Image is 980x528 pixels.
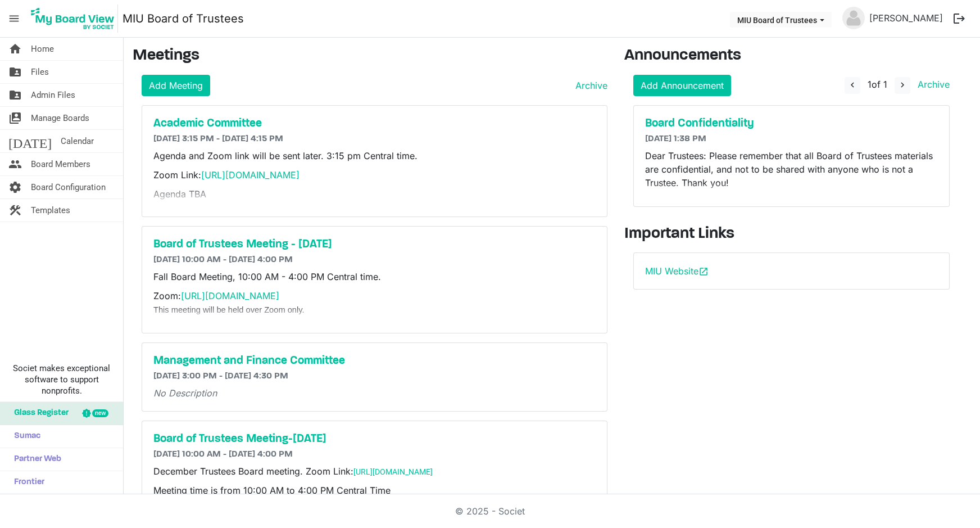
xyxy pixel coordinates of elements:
[947,7,971,30] button: logout
[730,12,832,28] button: MIU Board of Trustees dropdownbutton
[31,107,89,129] span: Manage Boards
[8,153,22,175] span: people
[897,80,908,90] span: navigate_next
[31,199,70,222] span: Templates
[353,467,433,476] a: [URL][DOMAIN_NAME]
[31,84,75,106] span: Admin Files
[153,149,596,163] p: Agenda and Zoom link will be sent later. 3:15 pm Central time.
[865,7,947,29] a: [PERSON_NAME]
[153,270,596,283] p: Fall Board Meeting, 10:00 AM - 4:00 PM Central time.
[698,267,709,277] span: open_in_new
[31,176,106,198] span: Board Configuration
[868,79,887,90] span: of 1
[645,117,938,130] a: Board Confidentiality
[3,8,25,29] span: menu
[153,289,596,316] p: Zoom:
[8,107,22,129] span: switch_account
[153,449,596,460] h6: [DATE] 10:00 AM - [DATE] 4:00 PM
[842,7,865,29] img: no-profile-picture.svg
[847,80,857,90] span: navigate_before
[153,188,206,200] span: Agenda TBA
[645,149,938,189] p: Dear Trustees: Please remember that all Board of Trustees materials are confidential, and not to ...
[8,199,22,222] span: construction
[31,38,54,60] span: Home
[153,386,596,400] p: No Description
[61,130,94,152] span: Calendar
[153,432,596,446] a: Board of Trustees Meeting-[DATE]
[8,84,22,106] span: folder_shared
[624,47,959,66] h3: Announcements
[895,77,910,94] button: navigate_next
[624,225,959,244] h3: Important Links
[8,176,22,198] span: settings
[92,409,108,417] div: new
[28,4,118,33] img: My Board View Logo
[645,134,706,143] span: [DATE] 1:38 PM
[153,464,596,478] p: December Trustees Board meeting. Zoom Link:
[153,169,300,180] span: Zoom Link:
[153,238,596,251] a: Board of Trustees Meeting - [DATE]
[5,363,118,396] span: Societ makes exceptional software to support nonprofits.
[142,75,210,96] a: Add Meeting
[153,354,596,368] a: Management and Finance Committee
[133,47,607,66] h3: Meetings
[8,130,52,152] span: [DATE]
[153,255,596,265] h6: [DATE] 10:00 AM - [DATE] 4:00 PM
[28,4,122,33] a: My Board View Logo
[31,153,90,175] span: Board Members
[153,485,391,496] span: Meeting time is from 10:00 AM to 4:00 PM Central Time
[571,79,607,92] a: Archive
[153,305,305,314] span: This meeting will be held over Zoom only.
[455,506,525,517] a: © 2025 - Societ
[153,134,596,145] h6: [DATE] 3:15 PM - [DATE] 4:15 PM
[8,38,22,60] span: home
[181,290,279,301] a: [URL][DOMAIN_NAME]
[633,75,731,96] a: Add Announcement
[868,79,872,90] span: 1
[8,425,40,448] span: Sumac
[845,77,860,94] button: navigate_before
[8,448,61,471] span: Partner Web
[8,61,22,83] span: folder_shared
[201,169,300,180] a: [URL][DOMAIN_NAME]
[122,7,244,30] a: MIU Board of Trustees
[8,471,44,494] span: Frontier
[8,402,69,425] span: Glass Register
[31,61,49,83] span: Files
[913,79,950,90] a: Archive
[153,117,596,130] a: Academic Committee
[153,371,596,382] h6: [DATE] 3:00 PM - [DATE] 4:30 PM
[645,265,709,277] a: MIU Websiteopen_in_new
